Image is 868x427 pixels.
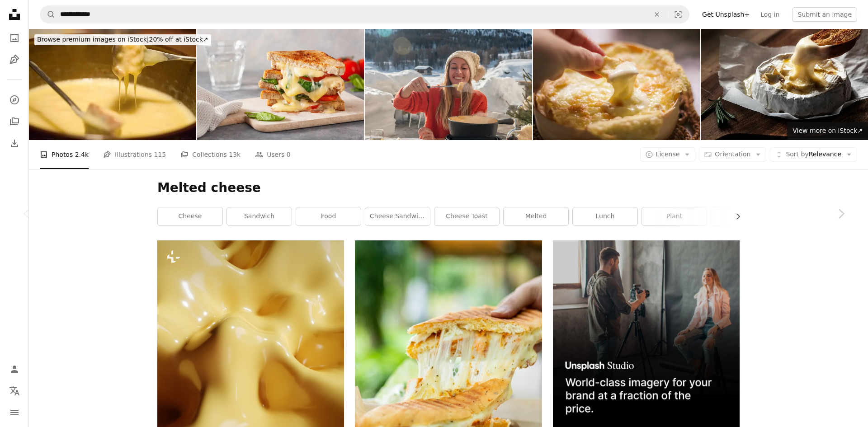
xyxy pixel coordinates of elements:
[229,150,241,160] span: 13k
[365,207,430,225] a: cheese sandwich
[697,7,755,22] a: Get Unsplash+
[770,147,857,162] button: Sort byRelevance
[434,207,499,225] a: cheese toast
[287,150,291,160] span: 0
[255,140,291,169] a: Users 0
[180,140,241,169] a: Collections 13k
[642,207,707,225] a: plant
[29,29,217,51] a: Browse premium images on iStock|20% off at iStock↗
[5,360,24,378] a: Log in / Sign up
[504,207,568,225] a: melted
[37,36,149,43] span: Browse premium images on iStock |
[5,91,24,109] a: Explore
[40,5,689,23] form: Find visuals sitewide
[640,147,696,162] button: License
[787,122,868,140] a: View more on iStock↗
[5,404,24,422] button: Menu
[103,140,166,169] a: Illustrations 115
[793,127,863,134] span: View more on iStock ↗
[157,402,344,410] a: a close up of a liquid filled with liquid
[711,207,776,225] a: fry
[786,150,808,158] span: Sort by
[296,207,361,225] a: food
[715,150,750,158] span: Orientation
[656,150,680,158] span: License
[533,29,700,140] img: Cheese Fondue Dip Melt
[37,36,208,43] span: 20% off at iStock ↗
[814,170,868,257] a: Next
[5,134,24,152] a: Download History
[227,207,292,225] a: sandwich
[5,382,24,400] button: Language
[157,180,740,196] h1: Melted cheese
[730,207,740,225] button: scroll list to the right
[5,29,24,47] a: Photos
[5,51,24,69] a: Illustrations
[365,29,532,140] img: Young woman eating cheese fondue in chalet
[5,113,24,131] a: Collections
[755,7,785,22] a: Log in
[699,147,766,162] button: Orientation
[701,29,868,140] img: Baked camembert with toast and rosemary
[197,29,364,140] img: grilled cheese spinach and tomato sandwich on concrete background
[154,150,166,160] span: 115
[792,7,857,22] button: Submit an image
[667,6,689,23] button: Visual search
[40,6,56,23] button: Search Unsplash
[355,376,542,385] a: a person is holding a piece of food in their hand
[573,207,637,225] a: lunch
[29,29,196,140] img: Close-up of forks dipping into a fondue pot
[158,207,222,225] a: cheese
[647,6,667,23] button: Clear
[553,240,740,427] img: file-1715651741414-859baba4300dimage
[786,150,841,159] span: Relevance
